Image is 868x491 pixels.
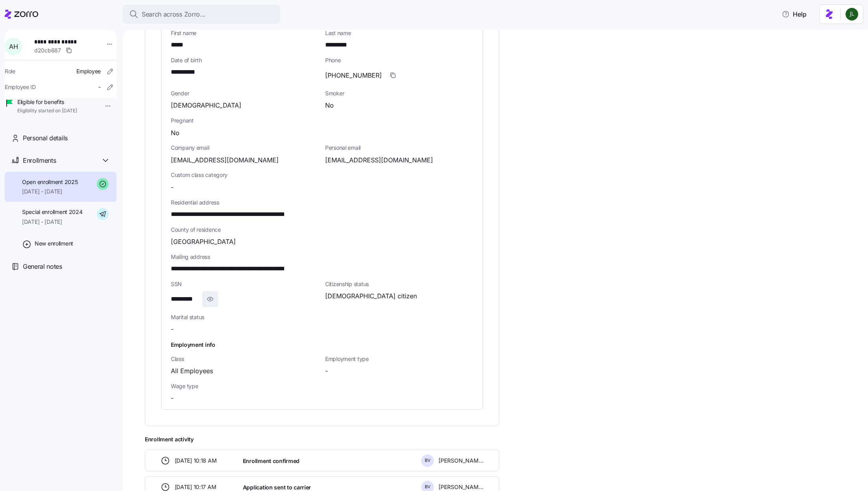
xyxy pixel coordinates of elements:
span: Pregnant [171,117,473,125]
span: Gender [171,89,319,97]
span: General notes [23,262,62,272]
span: First name [171,29,319,37]
span: No [171,128,180,138]
span: [GEOGRAPHIC_DATA] [171,237,236,247]
span: [EMAIL_ADDRESS][DOMAIN_NAME] [171,155,279,165]
span: B V [425,458,431,463]
button: Search across Zorro... [123,5,280,24]
span: Wage type [171,382,319,390]
img: d9b9d5af0451fe2f8c405234d2cf2198 [846,8,858,20]
span: [PHONE_NUMBER] [325,71,382,80]
h1: Employment info [171,340,473,349]
span: [PERSON_NAME] [439,483,483,491]
span: Personal email [325,144,473,152]
span: Open enrollment 2025 [22,178,78,186]
span: Enrollment confirmed [243,457,300,465]
span: New enrollment [35,240,73,247]
span: B V [425,485,431,489]
span: - [171,324,174,334]
span: County of residence [171,226,473,234]
span: Class [171,355,319,363]
span: Role [5,67,15,75]
button: Help [775,6,813,22]
span: [DATE] - [DATE] [22,218,83,226]
span: - [171,182,174,192]
span: Employee ID [5,83,36,91]
span: [DATE] 10:18 AM [175,457,217,465]
span: [EMAIL_ADDRESS][DOMAIN_NAME] [325,155,433,165]
span: Employee [76,67,101,75]
span: - [171,393,174,403]
span: Eligibility started on [DATE] [17,108,77,114]
span: - [325,366,328,376]
span: Phone [325,56,473,64]
span: [DATE] - [DATE] [22,188,78,195]
span: - [98,83,101,91]
span: Company email [171,144,319,152]
span: Custom class category [171,171,319,179]
span: A H [9,43,18,50]
span: Enrollment activity [145,435,499,443]
span: d20cb687 [34,46,61,54]
span: Help [782,9,807,19]
span: Enrollments [23,156,56,166]
span: Mailing address [171,253,473,261]
span: Employment type [325,355,473,363]
span: Smoker [325,89,473,97]
span: Search across Zorro... [142,9,205,19]
span: Special enrollment 2024 [22,208,83,216]
span: Marital status [171,313,319,321]
span: Eligible for benefits [17,98,77,106]
span: SSN [171,280,319,288]
span: No [325,100,334,110]
span: Citizenship status [325,280,473,288]
span: All Employees [171,366,213,376]
span: Date of birth [171,56,319,64]
span: [DEMOGRAPHIC_DATA] citizen [325,291,417,301]
span: Last name [325,29,473,37]
span: [DEMOGRAPHIC_DATA] [171,100,241,110]
span: [PERSON_NAME] [439,457,483,465]
span: Residential address [171,199,473,206]
span: Personal details [23,133,68,143]
span: [DATE] 10:17 AM [175,483,217,491]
